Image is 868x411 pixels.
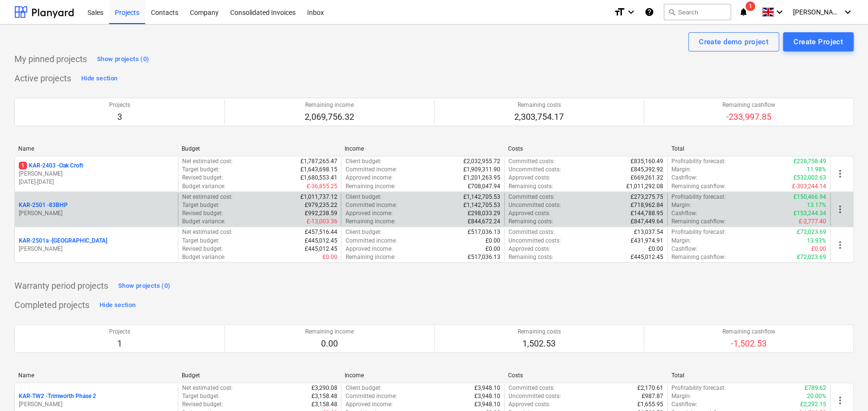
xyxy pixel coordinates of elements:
[18,372,174,379] div: Name
[463,193,500,201] p: £1,142,705.53
[182,157,233,166] p: Net estimated cost :
[182,245,223,253] p: Revised budget :
[18,145,174,152] div: Name
[463,166,500,174] p: £1,909,311.90
[671,237,691,245] p: Margin :
[118,281,170,292] div: Show projects (0)
[322,253,337,261] p: £0.00
[508,218,553,226] p: Remaining costs :
[671,253,726,261] p: Remaining cashflow :
[671,209,697,218] p: Cashflow :
[508,400,550,409] p: Approved costs :
[508,253,553,261] p: Remaining costs :
[645,6,654,18] i: Knowledge base
[508,228,555,236] p: Committed costs :
[182,237,220,245] p: Target budget :
[109,101,130,109] p: Projects
[793,8,841,16] span: [PERSON_NAME]
[745,1,755,11] span: 1
[345,166,397,174] p: Committed income :
[794,157,826,166] p: £228,758.49
[820,365,868,411] div: Chat Widget
[631,166,663,174] p: £845,392.92
[842,6,854,18] i: keyboard_arrow_down
[19,178,174,186] p: [DATE] - [DATE]
[345,253,395,261] p: Remaining income :
[19,201,174,218] div: KAR-2501 -83BHP[PERSON_NAME]
[304,209,337,218] p: £992,238.59
[109,338,130,349] p: 1
[508,384,555,392] p: Committed costs :
[468,209,500,218] p: £298,033.29
[345,209,392,218] p: Approved income :
[345,400,392,409] p: Approved income :
[345,372,500,379] div: Income
[508,372,664,379] div: Costs
[19,237,107,245] p: KAR-2501a - [GEOGRAPHIC_DATA]
[805,384,826,392] p: £789.62
[631,157,663,166] p: £835,160.49
[794,36,843,48] div: Create Project
[19,392,174,409] div: KAR-TW2 -Trimworth Phase 2[PERSON_NAME]
[671,372,827,379] div: Total
[508,209,550,218] p: Approved costs :
[19,209,174,218] p: [PERSON_NAME]
[182,400,223,409] p: Revised budget :
[97,297,138,313] button: Hide section
[14,53,87,65] p: My pinned projects
[508,157,555,166] p: Committed costs :
[671,166,691,174] p: Margin :
[508,245,550,253] p: Approved costs :
[311,400,337,409] p: £3,158.48
[306,218,337,226] p: £-13,003.36
[671,193,726,201] p: Profitability forecast :
[182,253,225,261] p: Budget variance :
[514,111,564,123] p: 2,303,754.17
[345,182,395,191] p: Remaining income :
[19,162,174,186] div: 1KAR-2403 -Oak Croft[PERSON_NAME][DATE]-[DATE]
[722,101,775,109] p: Remaining cashflow
[19,392,96,400] p: KAR-TW2 - Trimworth Phase 2
[345,218,395,226] p: Remaining income :
[671,245,697,253] p: Cashflow :
[345,392,397,400] p: Committed income :
[722,328,775,336] p: Remaining cashflow
[797,253,826,261] p: £72,023.69
[345,228,381,236] p: Client budget :
[345,174,392,182] p: Approved income :
[811,245,826,253] p: £0.00
[345,193,381,201] p: Client budget :
[783,32,854,51] button: Create Project
[807,392,826,400] p: 20.00%
[95,51,151,67] button: Show projects (0)
[794,174,826,182] p: £532,002.63
[739,6,748,18] i: notifications
[508,201,561,209] p: Uncommitted costs :
[463,157,500,166] p: £2,032,955.72
[345,157,381,166] p: Client budget :
[182,228,233,236] p: Net estimated cost :
[182,174,223,182] p: Revised budget :
[474,392,500,400] p: £3,948.10
[19,245,174,253] p: [PERSON_NAME]
[631,174,663,182] p: £669,261.32
[19,162,27,169] span: 1
[671,218,726,226] p: Remaining cashflow :
[305,111,354,123] p: 2,069,756.32
[182,182,225,191] p: Budget variance :
[834,239,846,251] span: more_vert
[304,245,337,253] p: £445,012.45
[688,32,779,51] button: Create demo project
[631,209,663,218] p: £144,788.95
[116,278,173,294] button: Show projects (0)
[300,157,337,166] p: £1,787,265.47
[642,392,663,400] p: £987.87
[474,400,500,409] p: £3,948.10
[97,54,149,65] div: Show projects (0)
[807,201,826,209] p: 13.17%
[463,174,500,182] p: £1,201,263.95
[834,168,846,180] span: more_vert
[671,392,691,400] p: Margin :
[671,400,697,409] p: Cashflow :
[306,182,337,191] p: £-36,855.25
